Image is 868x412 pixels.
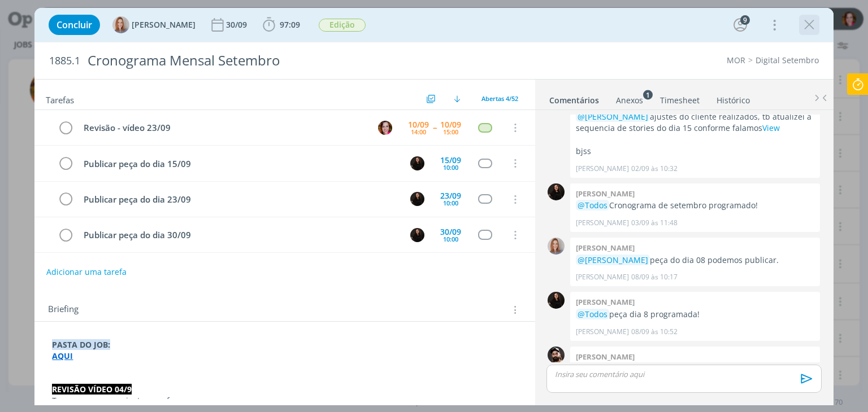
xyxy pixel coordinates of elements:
[631,164,678,174] span: 02/09 às 10:32
[576,146,814,157] p: bjss
[52,395,517,406] p: Tem um pequeno ajuste para fazermos -
[443,164,458,170] div: 10:00
[57,20,92,29] span: Concluir
[631,327,678,337] span: 08/09 às 10:52
[34,8,833,405] div: dialog
[548,238,565,255] img: A
[576,111,814,134] p: ajustes do cliente realizados, tb atualizei a sequencia de stories do dia 15 conforme falamos
[481,94,518,103] span: Abertas 4/52
[112,16,196,33] button: A[PERSON_NAME]
[578,255,648,265] span: @[PERSON_NAME]
[727,55,745,65] a: MOR
[411,129,426,135] div: 14:00
[631,218,678,228] span: 03/09 às 11:48
[443,236,458,242] div: 10:00
[319,19,366,32] span: Edição
[408,121,429,129] div: 10/09
[409,155,426,172] button: S
[578,309,607,319] span: @Todos
[643,90,653,99] sup: 1
[79,228,400,242] div: Publicar peça do dia 30/09
[377,119,394,136] button: B
[48,303,79,317] span: Briefing
[46,92,74,106] span: Tarefas
[410,192,424,206] img: S
[548,292,565,309] img: S
[280,19,300,30] span: 97:09
[576,297,635,307] b: [PERSON_NAME]
[52,384,132,395] strong: REVISÃO VÍDEO 04/9
[46,262,127,282] button: Adicionar uma tarefa
[716,90,750,106] a: Histórico
[410,156,424,170] img: S
[576,327,629,337] p: [PERSON_NAME]
[576,352,635,362] b: [PERSON_NAME]
[409,226,426,243] button: S
[440,228,461,236] div: 30/09
[440,121,461,129] div: 10/09
[440,156,461,164] div: 15/09
[410,228,424,242] img: S
[443,200,458,206] div: 10:00
[433,124,436,132] span: --
[83,47,493,74] div: Cronograma Mensal Setembro
[226,21,249,29] div: 30/09
[631,272,678,282] span: 08/09 às 10:17
[52,350,73,361] a: AQUI
[576,218,629,228] p: [PERSON_NAME]
[443,129,458,135] div: 15:00
[576,189,635,199] b: [PERSON_NAME]
[762,122,780,133] a: View
[378,121,392,135] img: B
[112,16,129,33] img: A
[576,272,629,282] p: [PERSON_NAME]
[318,18,366,32] button: Edição
[260,16,303,34] button: 97:09
[576,200,814,211] p: Cronograma de setembro programado!
[731,16,749,34] button: 9
[79,157,400,171] div: Publicar peça do dia 15/09
[578,200,607,211] span: @Todos
[409,191,426,208] button: S
[52,339,110,350] strong: PASTA DO JOB:
[548,347,565,363] img: B
[548,183,565,200] img: S
[79,192,400,207] div: Publicar peça do dia 23/09
[576,243,635,253] b: [PERSON_NAME]
[616,95,643,106] div: Anexos
[756,55,819,65] a: Digital Setembro
[132,21,196,29] span: [PERSON_NAME]
[659,90,700,106] a: Timesheet
[79,121,367,135] div: Revisão - vídeo 23/09
[549,90,600,106] a: Comentários
[578,111,648,122] span: @[PERSON_NAME]
[576,309,814,320] p: peça dia 8 programada!
[49,15,100,35] button: Concluir
[576,164,629,174] p: [PERSON_NAME]
[49,55,80,67] span: 1885.1
[576,255,814,266] p: peça do dia 08 podemos publicar.
[740,15,750,25] div: 9
[440,192,461,200] div: 23/09
[454,95,461,102] img: arrow-down.svg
